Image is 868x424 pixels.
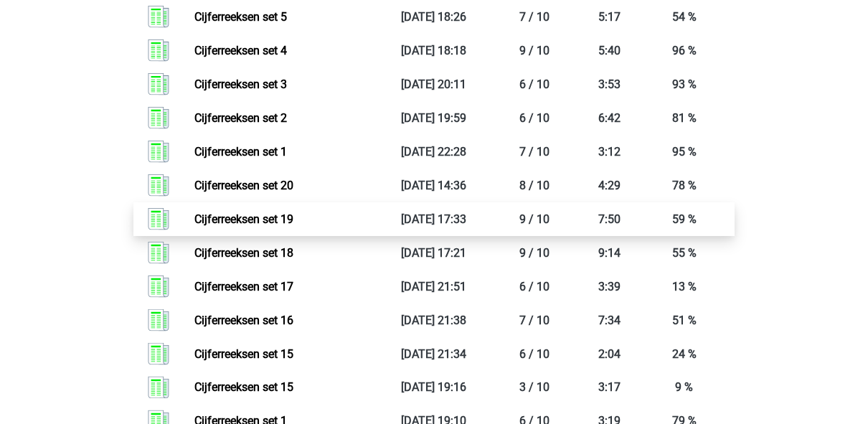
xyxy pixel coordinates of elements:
[194,280,293,293] a: Cijferreeksen set 17
[194,347,293,361] a: Cijferreeksen set 15
[194,381,293,395] a: Cijferreeksen set 15
[194,10,287,24] a: Cijferreeksen set 5
[194,179,293,192] a: Cijferreeksen set 20
[194,111,287,125] a: Cijferreeksen set 2
[194,212,293,226] a: Cijferreeksen set 19
[194,44,287,57] a: Cijferreeksen set 4
[194,145,287,159] a: Cijferreeksen set 1
[194,314,293,327] a: Cijferreeksen set 16
[194,246,293,260] a: Cijferreeksen set 18
[194,77,287,91] a: Cijferreeksen set 3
